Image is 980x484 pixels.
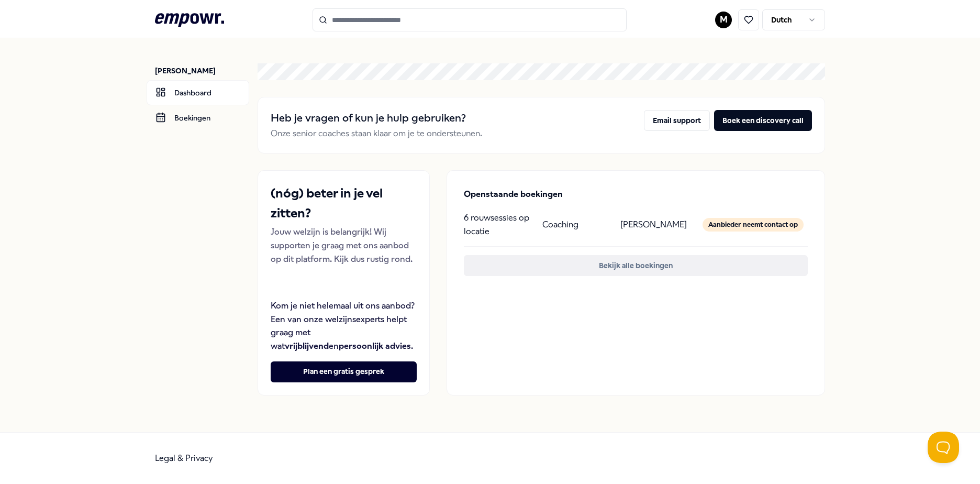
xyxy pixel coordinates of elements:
a: Boekingen [147,105,249,130]
button: M [715,12,732,28]
p: Kom je niet helemaal uit ons aanbod? Een van onze welzijnsexperts helpt graag met wat en . [271,299,417,353]
strong: persoonlijk advies [339,341,411,351]
a: Email support [644,110,710,140]
button: Bekijk alle boekingen [464,255,808,276]
p: Coaching [542,218,578,232]
a: Legal & Privacy [155,453,213,463]
p: 6 rouwsessies op locatie [464,211,533,238]
button: Boek een discovery call [714,110,812,131]
p: Jouw welzijn is belangrijk! Wij supporten je graag met ons aanbod op dit platform. Kijk dus rusti... [271,225,417,266]
iframe: Help Scout Beacon - Open [928,432,959,463]
div: Aanbieder neemt contact op [703,218,804,232]
strong: vrijblijvend [285,341,329,351]
h2: Heb je vragen of kun je hulp gebruiken? [271,110,482,127]
input: Search for products, categories or subcategories [313,8,627,31]
p: [PERSON_NAME] [620,218,687,232]
h2: (nóg) beter in je vel zitten? [271,183,417,224]
p: [PERSON_NAME] [155,65,249,76]
button: Email support [644,110,710,131]
button: Plan een gratis gesprek [271,361,417,382]
p: Openstaande boekingen [464,188,808,201]
a: Dashboard [147,80,249,105]
p: Onze senior coaches staan klaar om je te ondersteunen. [271,127,482,140]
